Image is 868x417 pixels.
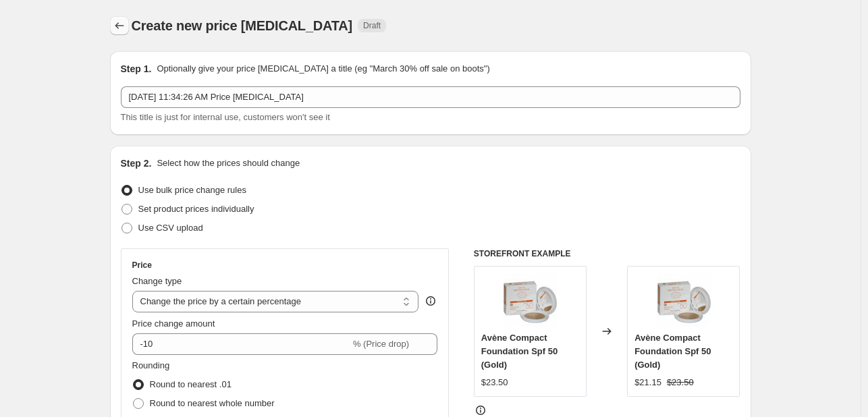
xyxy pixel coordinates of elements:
[121,86,740,108] input: 30% off holiday sale
[150,398,275,408] span: Round to nearest whole number
[657,273,711,327] img: avene-compact-doree-spf-50_80x.jpg
[121,157,152,170] h2: Step 2.
[157,157,300,170] p: Select how the prices should change
[138,185,246,195] span: Use bulk price change rules
[363,20,381,31] span: Draft
[138,223,203,233] span: Use CSV upload
[132,360,170,370] span: Rounding
[157,62,489,76] p: Optionally give your price [MEDICAL_DATA] a title (eg "March 30% off sale on boots")
[667,376,694,389] strike: $23.50
[634,376,661,389] div: $21.15
[132,318,215,329] span: Price change amount
[424,294,437,308] div: help
[481,333,558,370] span: Avène Compact Foundation Spf 50 (Gold)
[634,333,711,370] span: Avène Compact Foundation Spf 50 (Gold)
[138,204,254,214] span: Set product prices individually
[132,276,182,286] span: Change type
[132,260,152,271] h3: Price
[121,112,330,122] span: This title is just for internal use, customers won't see it
[353,339,409,349] span: % (Price drop)
[132,18,353,33] span: Create new price [MEDICAL_DATA]
[121,62,152,76] h2: Step 1.
[110,16,129,35] button: Price change jobs
[503,273,557,327] img: avene-compact-doree-spf-50_80x.jpg
[474,248,740,259] h6: STOREFRONT EXAMPLE
[481,376,508,389] div: $23.50
[132,333,350,355] input: -15
[150,379,232,389] span: Round to nearest .01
